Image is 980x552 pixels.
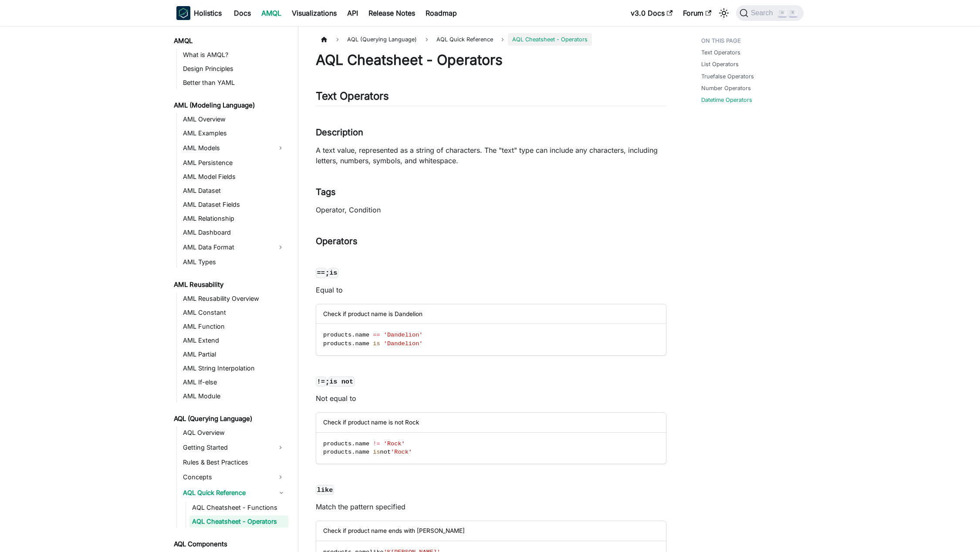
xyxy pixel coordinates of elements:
a: AML Function [180,320,288,333]
span: not [380,449,391,455]
a: Rules & Best Practices [180,456,288,468]
a: AML Models [180,141,273,155]
button: Expand sidebar category 'AML Models' [273,141,288,155]
code: is not [328,377,355,387]
a: AML Constant [180,306,288,319]
p: Not equal to [316,393,666,404]
a: Release Notes [363,6,420,20]
span: is [373,449,380,455]
a: AMQL [256,6,287,20]
kbd: ⌘ [778,9,787,17]
a: AML Dashboard [180,226,288,239]
a: AML Module [180,390,288,402]
h3: Tags [316,187,666,198]
span: . [351,340,355,347]
p: Operator, Condition [316,205,666,215]
span: . [351,441,355,447]
button: Switch between dark and light mode (currently light mode) [717,6,731,20]
a: AQL Cheatsheet - Operators [189,515,288,528]
button: Search (Command+K) [736,5,804,21]
a: AML Examples [180,127,288,139]
button: Expand sidebar category 'AML Data Format' [273,240,288,254]
span: != [373,441,380,447]
a: Datetime Operators [701,96,752,104]
span: 'Rock' [391,449,412,455]
div: Check if product name ends with [PERSON_NAME] [316,521,666,541]
a: Truefalse Operators [701,72,754,81]
a: AQL Overview [180,427,288,439]
span: products [323,332,351,338]
nav: Docs sidebar [168,26,298,552]
a: AQL Quick Reference [180,486,288,500]
a: Design Principles [180,63,288,75]
a: Docs [229,6,256,20]
a: AML Relationship [180,212,288,225]
a: List Operators [701,60,739,68]
code: != [316,377,326,387]
a: AMQL [171,35,288,47]
h4: ; [316,268,666,278]
h1: AQL Cheatsheet - Operators [316,51,666,69]
a: AML Data Format [180,240,273,254]
span: AQL Quick Reference [432,33,497,46]
h3: Description [316,127,666,138]
code: is [328,268,339,278]
span: 'Dandelion' [384,332,423,338]
a: Forum [678,6,716,20]
a: AML (Modeling Language) [171,99,288,111]
a: Better than YAML [180,77,288,89]
h4: ; [316,377,666,387]
p: Equal to [316,285,666,295]
a: AML Dataset Fields [180,199,288,211]
span: 'Dandelion' [384,340,423,347]
a: HolisticsHolistics [176,6,222,20]
a: Text Operators [701,48,740,57]
a: Home page [316,33,332,46]
a: Getting Started [180,441,273,454]
div: Check if product name is not Rock [316,413,666,432]
h3: Operators [316,236,666,247]
a: AML Types [180,256,288,268]
p: Match the pattern specified [316,502,666,512]
div: Check if product name is Dandelion [316,304,666,324]
span: name [355,340,369,347]
span: products [323,340,351,347]
span: name [355,441,369,447]
a: AML Partial [180,348,288,360]
a: What is AMQL? [180,49,288,61]
span: AQL Cheatsheet - Operators [508,33,592,46]
a: AML Reusability [171,279,288,291]
img: Holistics [176,6,190,20]
button: Expand sidebar category 'Concepts' [273,470,288,484]
a: Roadmap [420,6,462,20]
a: Visualizations [287,6,342,20]
span: AQL (Querying Language) [343,33,421,46]
a: AQL Components [171,538,288,550]
button: Expand sidebar category 'Getting Started' [273,441,288,454]
span: products [323,449,351,455]
span: Search [748,9,778,17]
span: name [355,449,369,455]
a: AML Dataset [180,185,288,197]
h2: Text Operators [316,90,666,106]
p: A text value, represented as a string of characters. The "text" type can include any characters, ... [316,145,666,166]
a: AML If-else [180,376,288,388]
span: is [373,340,380,347]
a: AML Reusability Overview [180,293,288,305]
a: AQL Cheatsheet - Functions [189,502,288,514]
b: Holistics [194,8,222,18]
code: == [316,268,326,278]
a: AML String Interpolation [180,362,288,374]
a: AML Persistence [180,157,288,169]
a: AML Extend [180,334,288,347]
span: 'Rock' [384,441,405,447]
code: like [316,485,334,495]
a: v3.0 Docs [625,6,678,20]
a: AQL (Querying Language) [171,413,288,425]
span: products [323,441,351,447]
a: AML Model Fields [180,171,288,183]
a: Concepts [180,470,273,484]
span: == [373,332,380,338]
span: name [355,332,369,338]
a: Number Operators [701,84,751,92]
